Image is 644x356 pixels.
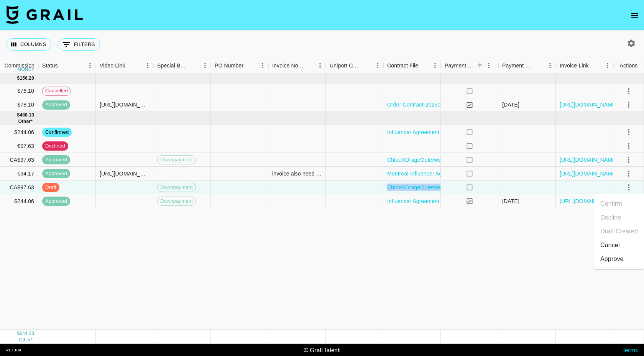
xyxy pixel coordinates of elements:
div: Video Link [100,58,125,73]
button: Menu [483,60,495,71]
div: 644.33 [20,330,34,337]
img: Grail Talent [6,5,83,24]
a: Influencer Agreement ([PERSON_NAME] and Fashion Nova) (3).pdf [387,128,553,136]
button: Sort [361,60,372,71]
span: approved [42,198,70,205]
a: [URL][DOMAIN_NAME] [560,101,618,108]
button: Menu [199,60,211,71]
button: Sort [125,60,136,71]
div: $ [17,75,20,82]
div: Contract File [383,58,441,73]
div: Invoice Link [556,58,613,73]
div: 9/3/2025 [502,197,519,205]
button: Menu [314,60,326,71]
span: cancelled [43,87,71,95]
div: Uniport Contact Email [326,58,383,73]
div: Special Booking Type [157,58,189,73]
button: Select columns [6,38,51,51]
div: Special Booking Type [153,58,211,73]
button: Menu [602,60,613,71]
div: https://www.tiktok.com/@isidora.jelaca_/video/7537261746793303302 / https://www.instagram.com/ree... [100,101,149,108]
button: select merge strategy [622,85,635,98]
div: Contract File [387,58,418,73]
span: approved [42,101,70,108]
div: Uniport Contact Email [330,58,361,73]
a: Terms [622,346,638,353]
div: $ [17,330,20,337]
button: Menu [429,60,441,71]
div: Actions [613,58,644,73]
div: Invoice Link [560,58,589,73]
div: Payment Sent Date [502,58,534,73]
a: [URL][DOMAIN_NAME] [560,197,618,205]
button: Menu [544,60,556,71]
button: Sort [418,60,429,71]
button: Sort [189,60,199,71]
span: approved [42,156,70,164]
div: v 1.7.104 [6,348,21,353]
div: Invoice Notes [268,58,326,73]
div: money [17,67,34,72]
button: Sort [243,60,254,71]
div: Approve [600,254,624,264]
div: https://www.instagram.com/p/DOvsXupEZAw/?igsh=cml1cnIxNm04dGhv [100,170,149,177]
span: Downpayment [158,198,195,205]
button: select merge strategy [622,153,635,166]
button: select merge strategy [622,181,635,194]
span: Downpayment [158,184,195,191]
div: Video Link [96,58,153,73]
button: Show filters [58,38,100,51]
div: Actions [620,58,638,73]
span: approved [42,170,70,177]
button: Menu [257,60,268,71]
div: Payment Sent [441,58,498,73]
div: PO Number [215,58,243,73]
a: Order Contract-20250717-signed1.pdf [387,101,480,108]
a: [URL][DOMAIN_NAME] [560,156,618,164]
li: Cancel [594,238,644,252]
span: Downpayment [158,156,195,164]
div: Commission [4,58,34,73]
button: Sort [589,60,600,71]
span: € 131.79, CA$ 195.25 [19,337,33,343]
button: open drawer [627,8,642,23]
button: select merge strategy [622,98,635,112]
div: Status [42,58,58,73]
div: $ [17,112,20,118]
div: 156.20 [20,75,34,82]
button: Sort [475,60,485,71]
span: declined [42,143,68,150]
div: Payment Sent [445,58,475,73]
button: Menu [372,60,383,71]
div: invoice also need to be send to those tho adresses: to accounts@fusion-media.co.uk and helen@fusi... [272,170,322,177]
div: © Grail Talent [304,346,340,354]
div: PO Number [211,58,268,73]
div: Status [38,58,96,73]
a: ChloeXOrageOuterwear_02_10_2025.pdf [387,184,488,191]
span: draft [42,184,59,191]
a: ChloeXOrageOuterwear_Agreement (1).pdf [387,156,493,164]
button: Menu [84,60,96,71]
span: confirmed [42,129,72,136]
button: Menu [142,60,153,71]
button: Sort [58,60,69,71]
a: Montreal Influencer Agreement - 2025 - 14_09_2025, 17_14.pdf [387,170,542,177]
div: 9/29/2025 [502,101,519,108]
div: Payment Sent Date [498,58,556,73]
button: Sort [534,60,544,71]
div: Invoice Notes [272,58,304,73]
div: 488.13 [20,112,34,118]
a: [URL][DOMAIN_NAME] [560,170,618,177]
button: select merge strategy [622,126,635,139]
button: select merge strategy [622,167,635,180]
span: € 131.79, CA$ 195.25 [18,119,33,124]
button: select merge strategy [622,139,635,153]
a: Influencer Agreement ([PERSON_NAME] and Fashion Nova) (3).pdf [387,197,553,205]
button: Sort [304,60,314,71]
